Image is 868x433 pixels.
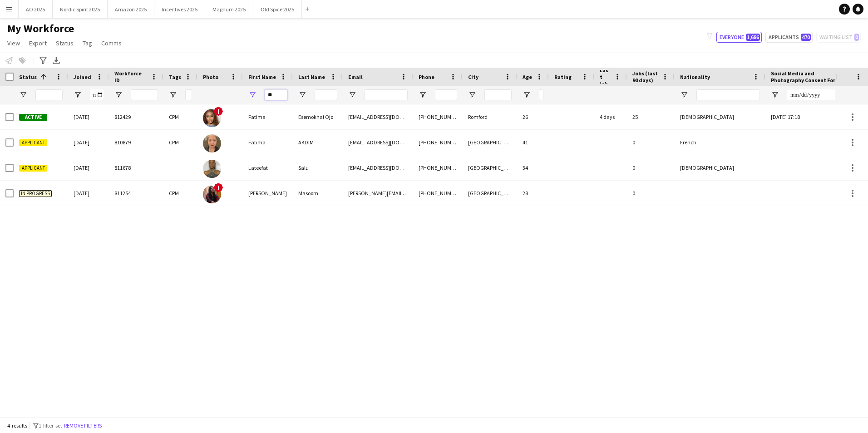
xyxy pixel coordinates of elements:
a: Export [25,37,50,49]
div: [PERSON_NAME] [243,181,293,206]
button: Remove filters [62,421,104,431]
span: [DEMOGRAPHIC_DATA] [680,113,734,120]
span: ! [214,183,223,192]
span: Rating [554,74,572,80]
input: Status Filter Input [35,89,63,100]
a: View [4,37,24,49]
input: First Name Filter Input [265,89,287,100]
button: Open Filter Menu [298,91,306,99]
app-action-btn: Export XLSX [51,55,62,66]
div: [DATE] [68,155,109,180]
div: 28 [517,181,549,206]
div: [GEOGRAPHIC_DATA] [463,155,517,180]
input: Last Name Filter Input [315,89,337,100]
input: Tags Filter Input [185,89,192,100]
span: ! [214,107,223,116]
div: Masoom [293,181,343,206]
button: Open Filter Menu [468,91,476,99]
button: Open Filter Menu [74,91,82,99]
div: CPM [163,130,197,155]
span: In progress [19,190,52,197]
a: Status [52,37,77,49]
a: Tag [79,37,96,49]
button: Open Filter Menu [680,91,688,99]
div: 25 [627,104,675,129]
input: Email Filter Input [365,89,408,100]
button: Open Filter Menu [523,91,531,99]
input: Workforce ID Filter Input [131,89,158,100]
div: 812429 [109,104,163,129]
span: First Name [248,74,276,80]
div: 34 [517,155,549,180]
div: Romford [463,104,517,129]
div: Esemokhai Ojo [293,104,343,129]
button: Incentives 2025 [154,0,205,18]
div: [EMAIL_ADDRESS][DOMAIN_NAME] [343,130,413,155]
div: 810879 [109,130,163,155]
div: CPM [163,181,197,206]
span: Email [348,74,363,80]
span: Tags [169,74,181,80]
img: Fatima Esemokhai Ojo [203,109,221,127]
div: CPM [163,104,197,129]
div: [GEOGRAPHIC_DATA] [463,130,517,155]
span: Active [19,114,47,121]
div: [PHONE_NUMBER] [413,130,463,155]
div: [GEOGRAPHIC_DATA] [463,181,517,206]
span: Jobs (last 90 days) [632,70,658,84]
span: French [680,139,696,146]
button: Open Filter Menu [169,91,177,99]
img: Lateefat Salu [203,160,221,178]
span: Status [19,74,37,80]
div: Fatima [243,104,293,129]
div: 0 [627,181,675,206]
div: 811678 [109,155,163,180]
div: [PHONE_NUMBER] [413,181,463,206]
span: Last Name [298,74,325,80]
input: Phone Filter Input [435,89,457,100]
span: Nationality [680,74,710,80]
div: [DATE] [68,130,109,155]
button: Old Spice 2025 [253,0,302,18]
button: Open Filter Menu [248,91,256,99]
div: [PHONE_NUMBER] [413,155,463,180]
app-action-btn: Advanced filters [38,55,49,66]
div: 811254 [109,181,163,206]
span: 470 [801,34,811,41]
button: Open Filter Menu [19,91,27,99]
div: Lateefat [243,155,293,180]
input: Nationality Filter Input [696,89,760,100]
span: My Workforce [7,22,74,35]
span: View [7,39,20,47]
span: City [468,74,478,80]
div: [PERSON_NAME][EMAIL_ADDRESS][DOMAIN_NAME] [343,181,413,206]
div: [DATE] [68,104,109,129]
span: Tag [83,39,92,47]
span: Social Media and Photography Consent Form [771,70,840,84]
button: AO 2025 [19,0,53,18]
div: [EMAIL_ADDRESS][DOMAIN_NAME] [343,104,413,129]
span: Phone [419,74,434,80]
button: Open Filter Menu [348,91,356,99]
input: Social Media and Photography Consent Form Filter Input [787,89,851,100]
input: City Filter Input [484,89,512,100]
input: Age Filter Input [539,89,543,100]
span: 1,686 [746,34,760,41]
span: Age [523,74,532,80]
div: [PHONE_NUMBER] [413,104,463,129]
button: Everyone1,686 [716,32,762,43]
button: Applicants470 [765,32,813,43]
button: Open Filter Menu [114,91,123,99]
div: 26 [517,104,549,129]
div: [DATE] [68,181,109,206]
span: Last job [600,67,611,87]
div: [EMAIL_ADDRESS][DOMAIN_NAME] [343,155,413,180]
span: Status [56,39,74,47]
span: Joined [74,74,91,80]
span: Applicant [19,139,47,146]
span: Export [29,39,47,47]
img: Fatemeh Masoom [203,185,221,203]
button: Open Filter Menu [771,91,779,99]
span: Applicant [19,165,47,172]
div: AKDIM [293,130,343,155]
